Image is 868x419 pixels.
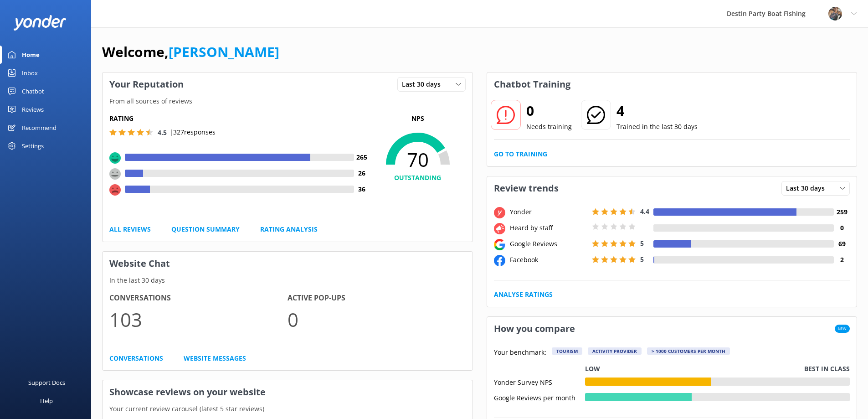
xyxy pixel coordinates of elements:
h4: 0 [834,223,850,233]
p: | 327 responses [169,127,216,137]
h4: 259 [834,207,850,217]
span: Last 30 days [402,79,446,89]
h4: 2 [834,255,850,265]
a: Rating Analysis [260,224,318,234]
h3: Chatbot Training [487,72,577,96]
h2: 0 [526,100,572,122]
div: Home [22,46,40,64]
h3: Website Chat [103,252,473,275]
div: Tourism [552,347,582,355]
h4: Active Pop-ups [288,292,466,304]
span: 5 [640,255,644,264]
p: 103 [109,304,288,335]
div: Recommend [22,119,56,137]
p: Needs training [526,122,572,132]
a: [PERSON_NAME] [169,42,279,61]
p: Best in class [804,364,850,374]
p: 0 [288,304,466,335]
h2: 4 [616,100,698,122]
p: Your benchmark: [494,347,546,358]
div: Heard by staff [508,223,590,233]
div: > 1000 customers per month [647,347,730,355]
a: Website Messages [184,353,246,363]
a: Analyse Ratings [494,290,553,300]
div: Yonder Survey NPS [494,378,585,386]
h4: Conversations [109,292,288,304]
div: Google Reviews [508,239,590,249]
h4: 36 [354,184,370,194]
div: Settings [22,137,44,155]
h3: Review trends [487,176,565,200]
span: Last 30 days [786,183,830,193]
p: Low [585,364,600,374]
a: Question Summary [171,224,240,234]
div: Activity Provider [588,347,642,355]
h1: Welcome, [102,41,279,63]
h4: 69 [834,239,850,249]
div: Support Docs [28,373,65,392]
p: Your current review carousel (latest 5 star reviews) [103,404,473,414]
a: Conversations [109,353,163,363]
a: All Reviews [109,224,151,234]
span: 5 [640,239,644,248]
span: 70 [370,148,466,171]
div: Reviews [22,100,44,119]
div: Google Reviews per month [494,393,585,401]
p: In the last 30 days [103,275,473,285]
a: Go to Training [494,149,547,159]
h4: OUTSTANDING [370,173,466,183]
span: 4.5 [158,128,167,137]
img: yonder-white-logo.png [14,15,66,30]
p: Trained in the last 30 days [616,122,698,132]
h5: Rating [109,114,370,124]
p: NPS [370,114,466,124]
div: Facebook [508,255,590,265]
h3: How you compare [487,317,582,341]
p: From all sources of reviews [103,96,473,106]
div: Help [40,392,53,410]
img: 250-1666038197.jpg [828,7,842,21]
span: New [835,325,850,333]
span: 4.4 [640,207,649,216]
div: Chatbot [22,82,44,100]
div: Inbox [22,64,38,82]
h3: Showcase reviews on your website [103,380,473,404]
h3: Your Reputation [103,72,190,96]
h4: 265 [354,152,370,162]
div: Yonder [508,207,590,217]
h4: 26 [354,168,370,178]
